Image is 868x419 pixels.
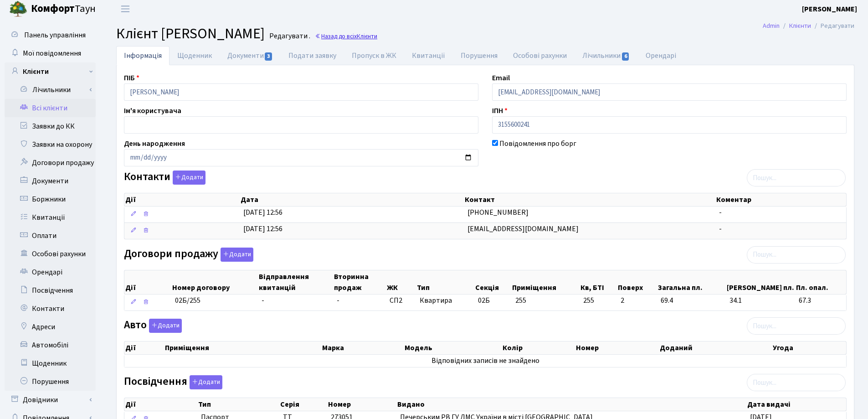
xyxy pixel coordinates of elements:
label: Email [492,72,510,83]
span: 255 [583,295,613,306]
a: Посвідчення [5,281,96,300]
a: Клієнти [789,21,811,31]
input: Пошук... [747,169,846,186]
a: Лічильники [10,81,96,99]
a: Контакти [5,300,96,318]
span: - [262,295,264,305]
label: Контакти [124,171,205,185]
label: Посвідчення [124,375,222,389]
a: [PERSON_NAME] [802,4,857,15]
nav: breadcrumb [749,16,868,36]
th: Дії [124,270,171,294]
a: Договори продажу [5,154,96,172]
th: Номер [575,341,659,354]
span: - [719,224,722,234]
a: Всі клієнти [5,99,96,117]
th: Дата видачі [746,398,846,411]
a: Заявки на охорону [5,135,96,154]
span: Клієнт [PERSON_NAME] [116,23,265,44]
a: Клієнти [5,62,96,81]
a: Лічильники [575,46,637,65]
span: 6 [622,52,629,61]
label: День народження [124,138,185,149]
a: Автомобілі [5,336,96,354]
label: ІПН [492,105,508,116]
a: Особові рахунки [5,245,96,263]
a: Admin [763,21,780,31]
label: Договори продажу [124,248,253,262]
span: 02Б [478,295,490,305]
a: Додати [170,169,205,185]
small: Редагувати . [267,32,310,41]
a: Щоденник [169,46,220,65]
th: [PERSON_NAME] пл. [726,270,795,294]
a: Подати заявку [281,46,344,65]
th: Загальна пл. [657,270,726,294]
a: Заявки до КК [5,117,96,135]
span: 69.4 [661,295,722,306]
a: Додати [147,317,182,333]
a: Квитанції [404,46,453,65]
a: Панель управління [5,26,96,44]
th: Коментар [715,193,846,206]
th: Приміщення [511,270,580,294]
span: [PHONE_NUMBER] [467,207,529,217]
a: Адреси [5,318,96,336]
a: Оплати [5,227,96,245]
span: 255 [515,295,526,305]
a: Боржники [5,190,96,208]
th: Дії [124,193,240,206]
span: 3 [265,52,272,61]
span: Мої повідомлення [23,48,81,58]
span: 02Б/255 [175,295,200,305]
span: Квартира [420,295,471,306]
button: Переключити навігацію [114,1,137,16]
th: Контакт [464,193,715,206]
th: ЖК [386,270,416,294]
a: Порушення [5,372,96,391]
a: Довідники [5,391,96,409]
input: Пошук... [747,246,846,264]
th: Дії [124,398,197,411]
th: Номер договору [171,270,258,294]
li: Редагувати [811,21,854,31]
span: СП2 [390,295,413,306]
b: Комфорт [31,1,75,16]
b: [PERSON_NAME] [802,4,857,14]
th: Серія [279,398,327,411]
th: Дії [124,341,164,354]
button: Контакти [173,171,205,185]
a: Особові рахунки [505,46,575,65]
input: Пошук... [747,374,846,391]
a: Додати [187,374,222,390]
th: Приміщення [164,341,322,354]
button: Авто [149,319,182,333]
th: Номер [327,398,396,411]
a: Порушення [453,46,505,65]
span: [DATE] 12:56 [243,207,282,217]
span: [DATE] 12:56 [243,224,282,234]
a: Мої повідомлення [5,44,96,62]
span: Панель управління [24,30,86,40]
span: - [719,207,722,217]
a: Щоденник [5,354,96,372]
input: Пошук... [747,317,846,335]
th: Секція [474,270,512,294]
th: Пл. опал. [795,270,846,294]
a: Назад до всіхКлієнти [315,32,377,41]
button: Договори продажу [221,248,253,262]
span: 34.1 [729,295,791,306]
th: Поверх [617,270,657,294]
th: Дата [240,193,464,206]
th: Доданий [659,341,772,354]
th: Видано [396,398,746,411]
a: Документи [5,172,96,190]
th: Модель [404,341,501,354]
a: Орендарі [5,263,96,281]
a: Документи [220,46,281,65]
th: Колір [502,341,575,354]
label: Ім'я користувача [124,105,181,116]
a: Додати [218,246,253,262]
th: Тип [197,398,279,411]
label: ПІБ [124,72,139,83]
